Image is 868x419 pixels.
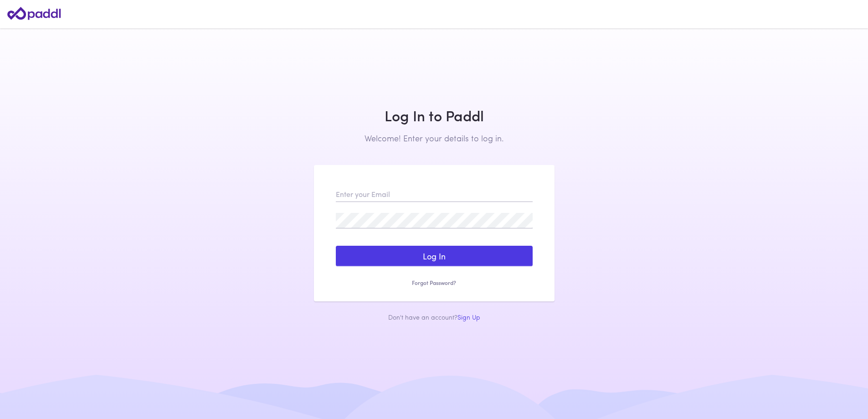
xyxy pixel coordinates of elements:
a: Sign Up [457,312,480,321]
input: Enter your Email [336,186,533,202]
a: Forgot Password? [336,279,533,287]
div: Don't have an account? [314,312,555,321]
button: Log In [336,246,533,267]
h1: Log In to Paddl [314,107,555,124]
h2: Welcome! Enter your details to log in. [314,133,555,143]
